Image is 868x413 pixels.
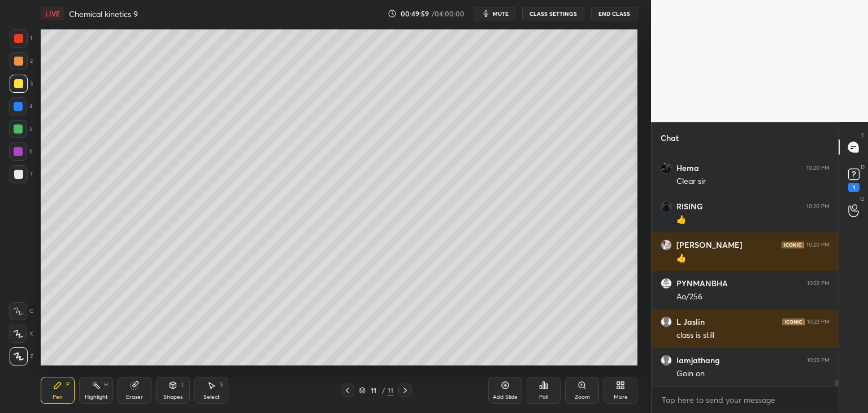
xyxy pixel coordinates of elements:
h6: Hema [676,163,699,173]
img: 7292a0dde1b54107b73d6991e3d87172.jpg [661,201,672,212]
div: Ao/256 [676,291,830,303]
div: Goin on [676,368,830,380]
div: class is still [676,330,830,341]
div: 10:22 PM [807,280,830,287]
div: C [9,302,33,320]
div: Select [203,394,220,400]
p: D [861,163,865,171]
h6: L Jaslin [676,317,705,327]
div: LIVE [41,7,64,20]
div: grid [652,153,839,386]
div: 6 [9,143,33,161]
div: 4 [9,97,33,115]
div: 👍 [676,214,830,226]
h4: Chemical kinetics 9 [69,8,138,19]
img: iconic-dark.1390631f.png [782,319,805,325]
h6: [PERSON_NAME] [676,240,743,250]
div: 👍 [676,253,830,264]
div: L [181,382,185,388]
div: X [9,325,33,343]
div: P [66,382,70,388]
div: Highlight [85,394,108,400]
img: 5ff35c0c8d884166b0cb378d55dee258.jpg [661,162,672,174]
div: H [104,382,108,388]
div: 10:22 PM [807,319,830,325]
div: 5 [9,120,33,138]
div: 1 [848,183,860,192]
div: Z [10,347,33,365]
button: mute [475,7,515,20]
div: 10:20 PM [806,242,830,248]
h6: lamjathang [676,355,720,365]
div: 7 [10,165,33,183]
div: 3 [10,75,33,93]
p: G [860,195,865,203]
h6: PYNMANBHA [676,278,728,289]
div: 1 [10,29,32,48]
div: Add Slide [493,394,518,400]
img: default.png [661,316,672,328]
button: CLASS SETTINGS [522,7,584,20]
div: 10:20 PM [806,165,830,171]
img: 22b34a7aa657474a8eac76be24a0c250.jpg [661,278,672,289]
div: 10:23 PM [807,357,830,364]
h6: RISING [676,201,703,212]
div: 2 [10,52,33,70]
div: S [220,382,223,388]
div: More [614,394,628,400]
div: Poll [539,394,548,400]
div: 11 [387,385,394,395]
div: Pen [53,394,63,400]
span: mute [493,10,509,18]
img: iconic-dark.1390631f.png [782,242,804,248]
img: 8f1b971e0a2a45ea89e370065fdccc58.jpg [661,239,672,251]
div: Shapes [163,394,183,400]
div: 11 [368,387,379,394]
p: T [861,131,865,140]
button: End Class [591,7,637,20]
div: Eraser [126,394,143,400]
img: default.png [661,355,672,366]
div: Clear sir [676,176,830,187]
div: 10:20 PM [806,203,830,210]
div: / [381,387,385,394]
p: Chat [652,123,688,153]
div: Zoom [575,394,590,400]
